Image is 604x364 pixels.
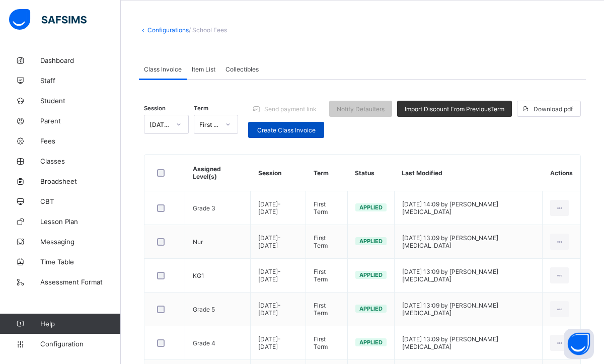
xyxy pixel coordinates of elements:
[256,126,317,134] span: Create Class Invoice
[40,56,121,64] span: Dashboard
[40,177,121,185] span: Broadsheet
[185,326,251,360] td: Grade 4
[306,259,348,293] td: First Term
[185,293,251,326] td: Grade 5
[185,155,251,191] th: Assigned Level(s)
[337,105,385,113] span: Notify Defaulters
[306,155,348,191] th: Term
[534,105,573,113] span: Download pdf
[251,259,306,293] td: [DATE]-[DATE]
[251,191,306,225] td: [DATE]-[DATE]
[185,191,251,225] td: Grade 3
[40,137,121,145] span: Fees
[264,105,317,113] span: Send payment link
[394,259,543,293] td: [DATE] 13:09 by [PERSON_NAME][MEDICAL_DATA]
[40,217,121,226] span: Lesson Plan
[40,258,121,266] span: Time Table
[40,340,120,348] span: Configuration
[194,105,208,112] span: Term
[40,238,121,246] span: Messaging
[40,77,121,85] span: Staff
[144,65,182,73] span: Class Invoice
[149,121,170,128] div: [DATE]-[DATE]
[185,259,251,293] td: KG1
[359,204,383,211] span: Applied
[347,155,394,191] th: Status
[40,278,121,286] span: Assessment Format
[199,121,220,128] div: First Term
[40,197,121,205] span: CBT
[251,293,306,326] td: [DATE]-[DATE]
[306,225,348,259] td: First Term
[394,293,543,326] td: [DATE] 13:09 by [PERSON_NAME][MEDICAL_DATA]
[359,238,383,245] span: Applied
[144,105,166,112] span: Session
[394,326,543,360] td: [DATE] 13:09 by [PERSON_NAME][MEDICAL_DATA]
[189,26,227,34] span: / School Fees
[306,326,348,360] td: First Term
[251,225,306,259] td: [DATE]-[DATE]
[543,155,580,191] th: Actions
[9,9,87,30] img: safsims
[147,26,189,34] a: Configurations
[306,293,348,326] td: First Term
[405,105,504,113] span: Import Discount From Previous Term
[251,326,306,360] td: [DATE]-[DATE]
[359,339,383,346] span: Applied
[564,329,594,359] button: Open asap
[40,320,120,328] span: Help
[394,155,543,191] th: Last Modified
[394,225,543,259] td: [DATE] 13:09 by [PERSON_NAME][MEDICAL_DATA]
[40,97,121,105] span: Student
[394,191,543,225] td: [DATE] 14:09 by [PERSON_NAME][MEDICAL_DATA]
[225,65,259,73] span: Collectibles
[359,271,383,278] span: Applied
[306,191,348,225] td: First Term
[359,305,383,312] span: Applied
[251,155,306,191] th: Session
[192,65,215,73] span: Item List
[40,117,121,125] span: Parent
[185,225,251,259] td: Nur
[40,157,121,165] span: Classes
